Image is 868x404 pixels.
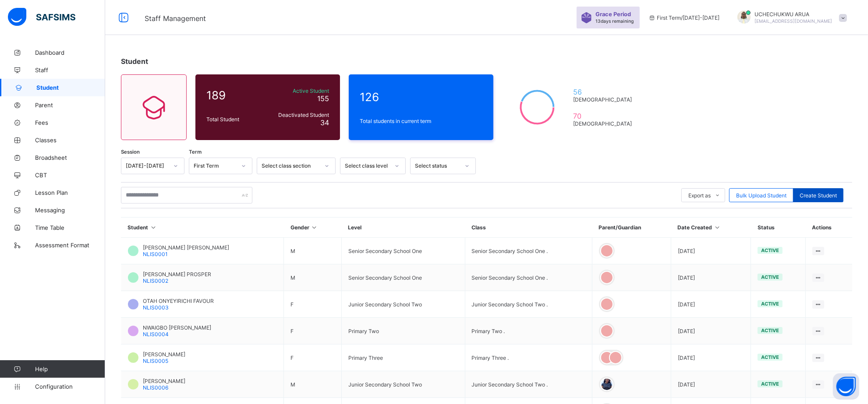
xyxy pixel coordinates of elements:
span: Assessment Format [35,242,105,249]
span: Create Student [800,192,837,199]
span: Messaging [35,207,105,214]
span: Student [121,57,148,66]
span: [EMAIL_ADDRESS][DOMAIN_NAME] [755,18,833,24]
span: Term [189,149,202,155]
td: F [284,318,341,344]
span: Session [121,149,140,155]
i: Sort in Ascending Order [311,224,318,231]
td: M [284,371,341,398]
th: Level [341,218,465,238]
div: Select class section [262,163,319,169]
td: F [284,344,341,371]
td: M [284,264,341,291]
span: Broadsheet [35,154,105,161]
td: [DATE] [671,344,751,371]
span: Deactivated Student [267,112,329,118]
i: Sort in Ascending Order [714,224,721,231]
div: First Term [194,163,236,169]
span: active [761,354,779,360]
span: active [761,381,779,387]
span: Export as [688,192,711,199]
img: sticker-purple.71386a28dfed39d6af7621340158ba97.svg [581,12,592,23]
span: NLIS0002 [143,278,168,284]
span: Fees [35,119,105,126]
span: Time Table [35,224,105,231]
th: Parent/Guardian [592,218,671,238]
span: Active Student [267,88,329,94]
div: Select status [415,163,460,169]
td: Senior Secondary School One . [465,238,592,264]
span: active [761,247,779,253]
span: Total students in current term [360,118,482,124]
span: Staff [35,67,105,74]
span: [DEMOGRAPHIC_DATA] [573,96,636,103]
td: Primary Two . [465,318,592,344]
td: Junior Secondary School Two [341,371,465,398]
span: Classes [35,137,105,144]
span: [PERSON_NAME] PROSPER [143,271,211,278]
span: UCHECHUKWU ARUA [755,11,833,18]
span: Bulk Upload Student [736,192,787,199]
span: NLIS0006 [143,384,168,391]
span: [DEMOGRAPHIC_DATA] [573,120,636,127]
span: 189 [206,88,262,102]
th: Student [121,218,284,238]
span: session/term information [648,14,720,21]
td: [DATE] [671,238,751,264]
div: UCHECHUKWUARUA [729,11,851,25]
span: active [761,301,779,307]
span: 126 [360,90,482,104]
span: NLIS0001 [143,251,168,257]
span: Grace Period [595,11,631,18]
span: NLIS0003 [143,304,169,311]
td: Primary Three . [465,344,592,371]
td: Senior Secondary School One [341,238,465,264]
td: [DATE] [671,371,751,398]
img: safsims [8,8,75,26]
span: NLIS0004 [143,331,169,337]
span: Lesson Plan [35,189,105,196]
span: [PERSON_NAME] [143,351,185,358]
span: CBT [35,172,105,179]
th: Date Created [671,218,751,238]
span: Dashboard [35,49,105,56]
button: Open asap [833,373,859,400]
span: Student [36,84,105,91]
span: active [761,327,779,334]
span: active [761,274,779,280]
td: Senior Secondary School One [341,264,465,291]
span: 13 days remaining [595,18,634,24]
td: Junior Secondary School Two . [465,371,592,398]
span: NWAIGBO [PERSON_NAME] [143,324,211,331]
td: Primary Three [341,344,465,371]
span: 56 [573,88,636,96]
div: Total Student [204,114,265,125]
td: Senior Secondary School One . [465,264,592,291]
th: Gender [284,218,341,238]
th: Status [751,218,806,238]
span: [PERSON_NAME] [PERSON_NAME] [143,244,229,251]
span: [PERSON_NAME] [143,378,185,384]
td: Primary Two [341,318,465,344]
th: Actions [806,218,852,238]
td: [DATE] [671,291,751,318]
td: [DATE] [671,264,751,291]
i: Sort in Ascending Order [150,224,157,231]
span: OTAH ONYEYIRICHI FAVOUR [143,298,214,304]
span: 34 [320,118,329,127]
span: Parent [35,102,105,109]
span: 70 [573,112,636,120]
td: Junior Secondary School Two [341,291,465,318]
td: Junior Secondary School Two . [465,291,592,318]
div: Select class level [345,163,390,169]
span: 155 [317,94,329,103]
span: NLIS0005 [143,358,168,364]
th: Class [465,218,592,238]
td: F [284,291,341,318]
span: Help [35,365,105,372]
span: Configuration [35,383,105,390]
span: Staff Management [145,14,206,23]
div: [DATE]-[DATE] [126,163,168,169]
td: [DATE] [671,318,751,344]
td: M [284,238,341,264]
